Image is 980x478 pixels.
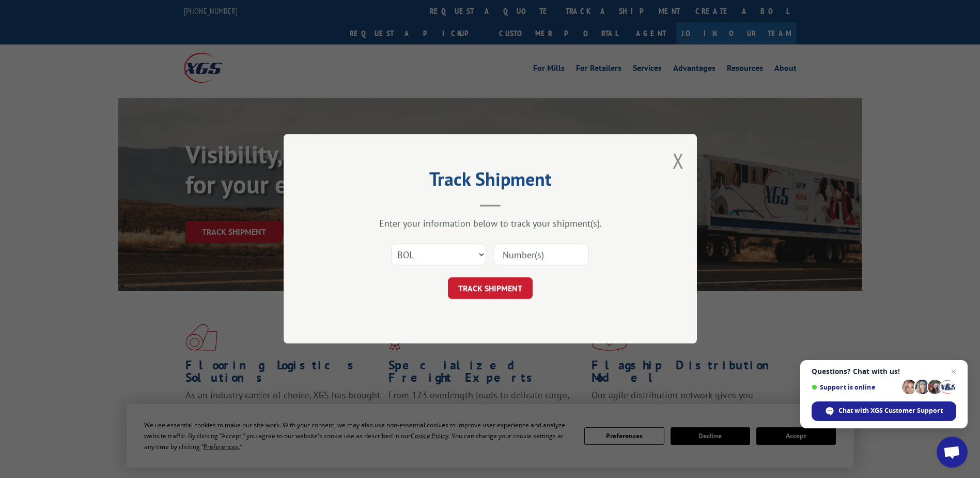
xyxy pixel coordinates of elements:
[937,437,968,468] div: Open chat
[812,401,956,421] div: Chat with XGS Customer Support
[838,406,943,415] span: Chat with XGS Customer Support
[448,278,533,300] button: TRACK SHIPMENT
[335,172,645,191] h2: Track Shipment
[494,244,589,266] input: Number(s)
[812,367,956,376] span: Questions? Chat with us!
[947,365,960,378] span: Close chat
[335,218,645,230] div: Enter your information below to track your shipment(s).
[812,383,898,391] span: Support is online
[673,147,684,174] button: Close modal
